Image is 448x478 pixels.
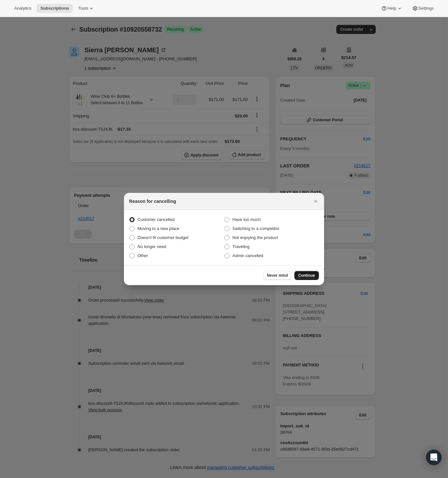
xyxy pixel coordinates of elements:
[232,235,278,240] span: Not enjoying the product
[137,253,148,258] span: Other
[74,4,98,13] button: Tools
[311,197,320,206] button: Close
[232,253,263,258] span: Admin cancelled
[137,235,188,240] span: Doesn't fit customer budget
[267,273,288,278] span: Never mind
[294,271,319,280] button: Continue
[137,217,175,222] span: Customer cancelled
[232,244,249,249] span: Traveling
[387,6,396,11] span: Help
[263,271,292,280] button: Never mind
[137,226,179,231] span: Moving to a new place
[137,244,166,249] span: No longer need
[129,198,176,204] h2: Reason for cancelling
[40,6,69,11] span: Subscriptions
[377,4,406,13] button: Help
[426,450,442,465] div: Open Intercom Messenger
[232,226,279,231] span: Switching to a competitor
[78,6,88,11] span: Tools
[36,4,73,13] button: Subscriptions
[14,6,31,11] span: Analytics
[418,6,434,11] span: Settings
[298,273,315,278] span: Continue
[10,4,35,13] button: Analytics
[232,217,260,222] span: Have too much
[408,4,438,13] button: Settings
